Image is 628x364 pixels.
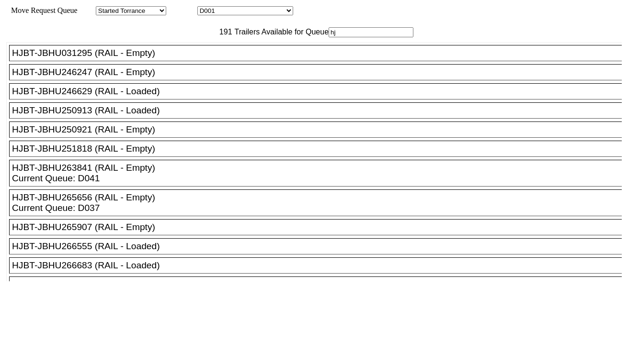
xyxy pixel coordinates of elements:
div: HJBT-JBHU250913 (RAIL - Loaded) [12,105,628,116]
div: HJBT-JBHU031295 (RAIL - Empty) [12,48,628,58]
div: HJBT-JBHU263841 (RAIL - Empty) [12,163,628,173]
div: HJBT-JBHU250921 (RAIL - Empty) [12,124,628,135]
div: HJBT-JBHU251818 (RAIL - Empty) [12,143,628,154]
span: Move Request Queue [6,6,78,14]
div: HJBT-JBHU265656 (RAIL - Empty) [12,192,628,203]
div: HJBT-JBHU266555 (RAIL - Loaded) [12,241,628,252]
div: HJBT-JBHU246247 (RAIL - Empty) [12,67,628,77]
div: HJBT-JBHU265907 (RAIL - Empty) [12,222,628,232]
span: Location [168,6,195,14]
input: Filter Available Trailers [329,27,413,37]
span: 191 [215,28,232,36]
div: HJBT-JBHU268355 (RAIL - Loaded) [12,279,628,290]
div: HJBT-JBHU246629 (RAIL - Loaded) [12,86,628,97]
span: Trailers Available for Queue [232,28,329,36]
span: Area [79,6,94,14]
div: HJBT-JBHU266683 (RAIL - Loaded) [12,260,628,271]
